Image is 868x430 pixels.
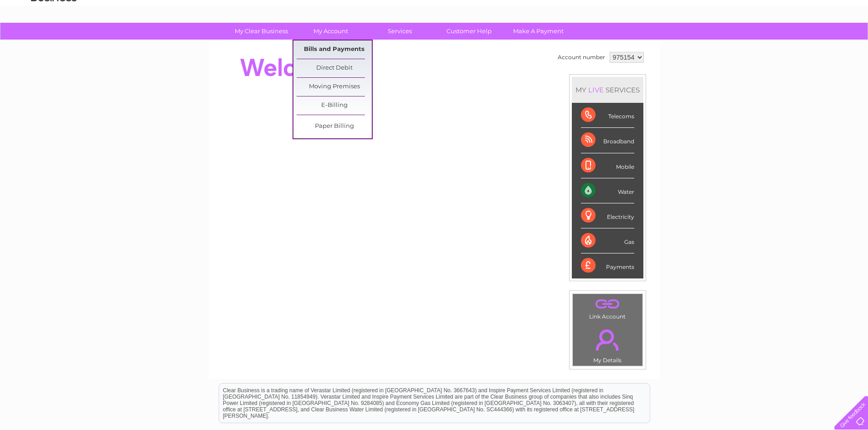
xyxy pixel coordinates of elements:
[572,293,643,322] td: Link Account
[575,324,640,356] a: .
[696,5,759,16] a: 0333 014 3131
[756,39,783,46] a: Telecoms
[31,24,77,51] img: logo.png
[431,23,507,40] a: Customer Help
[581,128,634,153] div: Broadband
[838,39,859,46] a: Log out
[581,178,634,203] div: Water
[807,39,830,46] a: Contact
[581,228,634,253] div: Gas
[730,39,750,46] a: Energy
[572,322,643,366] td: My Details
[297,40,372,59] a: Bills and Payments
[581,253,634,278] div: Payments
[575,296,640,312] a: .
[297,96,372,115] a: E-Billing
[586,86,606,94] div: LIVE
[555,50,607,65] td: Account number
[297,78,372,96] a: Moving Premises
[501,23,576,40] a: Make A Payment
[293,23,368,40] a: My Account
[224,23,299,40] a: My Clear Business
[708,39,725,46] a: Water
[572,77,643,103] div: MY SERVICES
[581,203,634,228] div: Electricity
[581,103,634,128] div: Telecoms
[297,59,372,77] a: Direct Debit
[789,39,802,46] a: Blog
[297,117,372,136] a: Paper Billing
[219,5,650,44] div: Clear Business is a trading name of Verastar Limited (registered in [GEOGRAPHIC_DATA] No. 3667643...
[362,23,437,40] a: Services
[581,153,634,178] div: Mobile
